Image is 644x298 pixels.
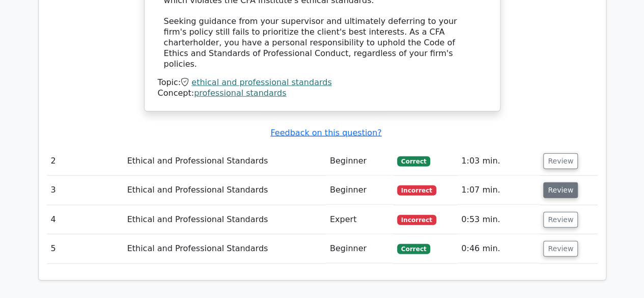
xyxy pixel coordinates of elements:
button: Review [543,212,578,228]
td: Ethical and Professional Standards [123,234,326,263]
td: 2 [47,147,123,176]
td: 0:53 min. [457,205,539,234]
td: Beginner [326,176,393,205]
span: Incorrect [397,185,436,196]
td: 0:46 min. [457,234,539,263]
td: 1:07 min. [457,176,539,205]
td: Beginner [326,234,393,263]
span: Correct [397,244,430,254]
td: 4 [47,205,123,234]
a: Feedback on this question? [270,128,381,138]
td: Ethical and Professional Standards [123,176,326,205]
td: 5 [47,234,123,263]
td: Beginner [326,147,393,176]
td: 3 [47,176,123,205]
button: Review [543,241,578,257]
td: Expert [326,205,393,234]
a: professional standards [194,88,286,98]
td: Ethical and Professional Standards [123,147,326,176]
div: Concept: [158,88,487,99]
a: ethical and professional standards [191,77,331,87]
td: Ethical and Professional Standards [123,205,326,234]
td: 1:03 min. [457,147,539,176]
button: Review [543,153,578,169]
span: Incorrect [397,215,436,225]
div: Topic: [158,77,487,88]
button: Review [543,182,578,198]
span: Correct [397,156,430,167]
